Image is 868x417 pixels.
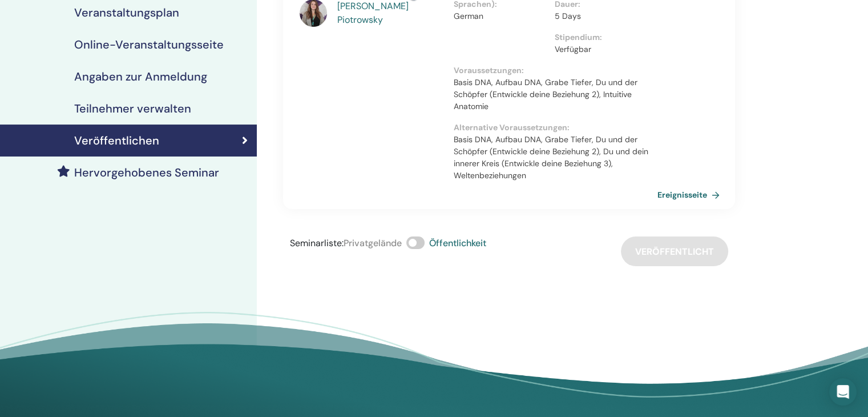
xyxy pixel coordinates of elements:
[74,6,179,19] h4: Veranstaltungsplan
[454,77,656,113] p: Basis DNA, Aufbau DNA, Grabe Tiefer, Du und der Schöpfer (Entwickle deine Beziehung 2), Intuitive...
[454,122,656,134] p: Alternative Voraussetzungen :
[74,102,191,115] h4: Teilnehmer verwalten
[657,186,724,203] a: Ereignisseite
[454,10,548,22] p: German
[290,237,344,249] span: Seminarliste :
[74,70,207,83] h4: Angaben zur Anmeldung
[555,43,649,55] p: Verfügbar
[454,134,656,182] p: Basis DNA, Aufbau DNA, Grabe Tiefer, Du und der Schöpfer (Entwickle deine Beziehung 2), Du und de...
[74,134,159,147] h4: Veröffentlichen
[344,237,402,249] span: Privatgelände
[829,378,857,406] div: Open Intercom Messenger
[555,31,649,43] p: Stipendium :
[555,10,649,22] p: 5 Days
[429,237,486,249] span: Öffentlichkeit
[74,38,224,51] h4: Online-Veranstaltungsseite
[454,65,656,77] p: Voraussetzungen :
[74,166,219,179] h4: Hervorgehobenes Seminar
